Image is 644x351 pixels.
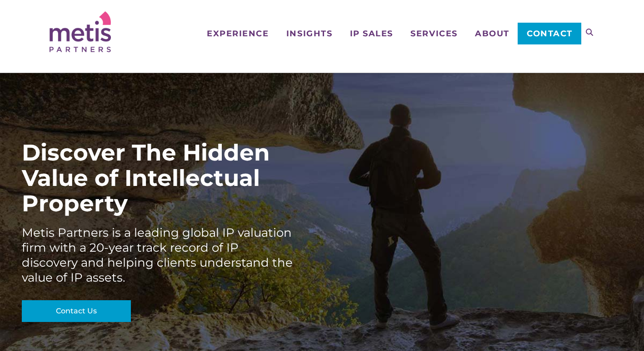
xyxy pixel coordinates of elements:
div: Metis Partners is a leading global IP valuation firm with a 20-year track record of IP discovery ... [22,225,295,285]
span: Contact [527,29,573,38]
span: About [475,29,509,38]
img: Metis Partners [50,11,111,52]
span: Experience [207,29,269,38]
div: Discover The Hidden Value of Intellectual Property [22,140,295,216]
a: Contact [518,23,581,44]
span: IP Sales [350,29,393,38]
span: Services [410,29,457,38]
a: Contact Us [22,300,131,322]
span: Insights [286,29,332,38]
